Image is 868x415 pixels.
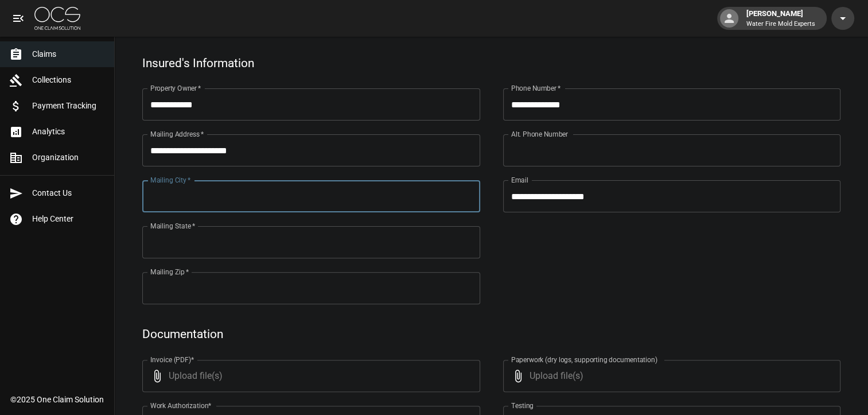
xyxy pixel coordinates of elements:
[10,394,104,405] div: © 2025 One Claim Solution
[511,401,534,410] label: Testing
[511,83,560,93] label: Phone Number
[150,401,212,410] label: Work Authorization*
[32,213,105,225] span: Help Center
[32,48,105,60] span: Claims
[746,20,815,29] p: Water Fire Mold Experts
[530,360,810,392] span: Upload file(s)
[169,360,449,392] span: Upload file(s)
[150,267,189,277] label: Mailing Zip
[32,187,105,199] span: Contact Us
[511,129,568,139] label: Alt. Phone Number
[511,175,528,185] label: Email
[150,221,195,231] label: Mailing State
[742,8,820,29] div: [PERSON_NAME]
[150,175,191,185] label: Mailing City
[32,152,105,164] span: Organization
[34,7,80,30] img: ocs-logo-white-transparent.png
[32,100,105,112] span: Payment Tracking
[32,74,105,86] span: Collections
[150,83,201,93] label: Property Owner
[511,355,657,364] label: Paperwork (dry logs, supporting documentation)
[150,355,194,364] label: Invoice (PDF)*
[32,126,105,138] span: Analytics
[7,7,30,30] button: open drawer
[150,129,204,139] label: Mailing Address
